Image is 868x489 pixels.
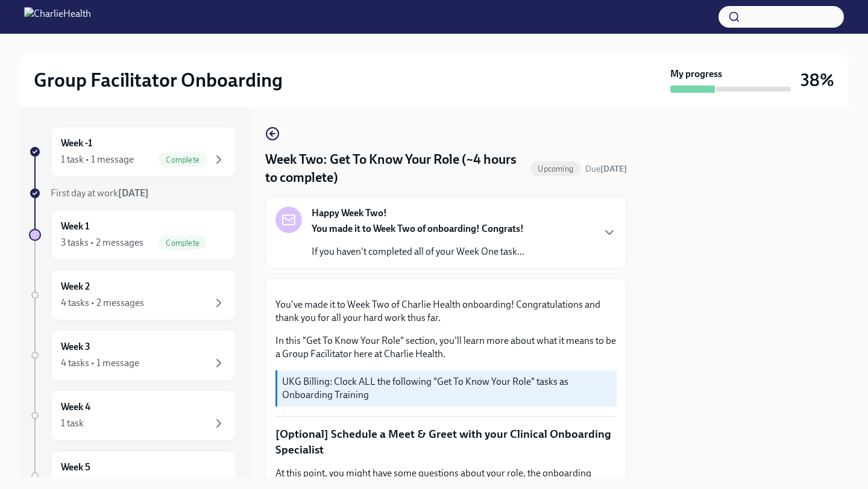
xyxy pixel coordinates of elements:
[530,164,580,173] span: Upcoming
[118,187,149,199] strong: [DATE]
[29,330,236,381] a: Week 34 tasks • 1 message
[585,163,627,175] span: October 13th, 2025 09:00
[275,298,617,325] p: You've made it to Week Two of Charlie Health onboarding! Congratulations and thank you for all yo...
[61,137,92,150] h6: Week -1
[312,223,524,234] strong: You made it to Week Two of onboarding! Congrats!
[800,69,834,91] h3: 38%
[159,155,207,164] span: Complete
[61,357,139,370] div: 4 tasks • 1 message
[61,236,143,249] div: 3 tasks • 2 messages
[159,238,207,248] span: Complete
[670,67,722,81] strong: My progress
[61,296,144,310] div: 4 tasks • 2 messages
[61,400,90,414] h6: Week 4
[275,334,617,361] p: In this "Get To Know Your Role" section, you'll learn more about what it means to be a Group Faci...
[312,245,524,258] p: If you haven't completed all of your Week One task...
[34,68,283,92] h2: Group Facilitator Onboarding
[61,461,90,474] h6: Week 5
[275,426,617,457] p: [Optional] Schedule a Meet & Greet with your Clinical Onboarding Specialist
[265,151,526,187] h4: Week Two: Get To Know Your Role (~4 hours to complete)
[61,340,90,354] h6: Week 3
[29,126,236,177] a: Week -11 task • 1 messageComplete
[600,164,627,174] strong: [DATE]
[29,187,236,200] a: First day at work[DATE]
[61,220,89,233] h6: Week 1
[61,417,84,430] div: 1 task
[61,153,134,166] div: 1 task • 1 message
[24,7,91,26] img: CharlieHealth
[282,375,612,402] p: UKG Billing: Clock ALL the following "Get To Know Your Role" tasks as Onboarding Training
[312,207,387,220] strong: Happy Week Two!
[29,270,236,320] a: Week 24 tasks • 2 messages
[29,210,236,260] a: Week 13 tasks • 2 messagesComplete
[61,280,90,293] h6: Week 2
[29,390,236,441] a: Week 41 task
[51,187,149,199] span: First day at work
[585,164,627,174] span: Due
